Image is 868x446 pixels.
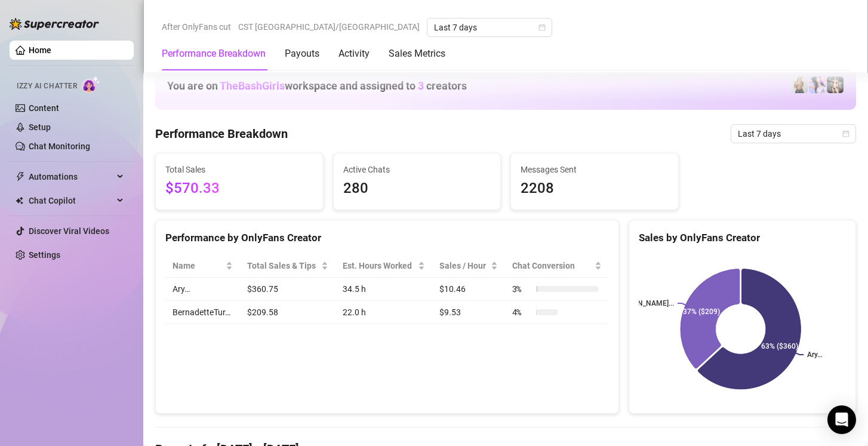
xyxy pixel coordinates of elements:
[432,254,505,278] th: Sales / Hour
[173,259,223,272] span: Name
[29,103,59,113] a: Content
[165,163,313,176] span: Total Sales
[335,301,432,324] td: 22.0 h
[17,81,77,92] span: Izzy AI Chatter
[809,76,826,93] img: Ary
[335,278,432,301] td: 34.5 h
[29,45,51,55] a: Home
[738,125,849,143] span: Last 7 days
[418,79,424,92] span: 3
[162,47,266,61] div: Performance Breakdown
[29,226,109,236] a: Discover Viral Videos
[165,301,240,324] td: BernadetteTur…
[165,230,609,246] div: Performance by OnlyFans Creator
[165,254,240,278] th: Name
[29,167,113,186] span: Automations
[165,177,313,200] span: $570.33
[639,230,846,246] div: Sales by OnlyFans Creator
[512,306,531,319] span: 4 %
[343,163,491,176] span: Active Chats
[16,172,25,182] span: thunderbolt
[238,18,420,36] span: CST [GEOGRAPHIC_DATA]/[GEOGRAPHIC_DATA]
[338,47,370,61] div: Activity
[538,24,546,31] span: calendar
[808,350,823,359] text: Ary…
[167,79,467,93] h1: You are on workspace and assigned to creators
[842,130,849,137] span: calendar
[29,191,113,210] span: Chat Copilot
[521,177,669,200] span: 2208
[29,250,60,260] a: Settings
[432,278,505,301] td: $10.46
[10,18,99,30] img: logo-BBDzfeDw.svg
[29,142,90,151] a: Chat Monitoring
[220,79,285,92] span: TheBashGirls
[505,254,610,278] th: Chat Conversion
[434,19,545,36] span: Last 7 days
[521,163,669,176] span: Messages Sent
[165,278,240,301] td: Ary…
[29,122,51,132] a: Setup
[614,299,674,307] text: [PERSON_NAME]...
[439,259,488,272] span: Sales / Hour
[16,196,23,205] img: Chat Copilot
[389,47,445,61] div: Sales Metrics
[155,125,288,142] h4: Performance Breakdown
[791,76,808,93] img: BernadetteTur
[432,301,505,324] td: $9.53
[343,259,415,272] div: Est. Hours Worked
[827,405,856,434] div: Open Intercom Messenger
[162,18,231,36] span: After OnlyFans cut
[247,259,319,272] span: Total Sales & Tips
[343,177,491,200] span: 280
[285,47,319,61] div: Payouts
[240,278,335,301] td: $360.75
[240,301,335,324] td: $209.58
[240,254,335,278] th: Total Sales & Tips
[512,282,531,296] span: 3 %
[82,76,100,93] img: AI Chatter
[827,76,844,93] img: Bonnie
[512,259,593,272] span: Chat Conversion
